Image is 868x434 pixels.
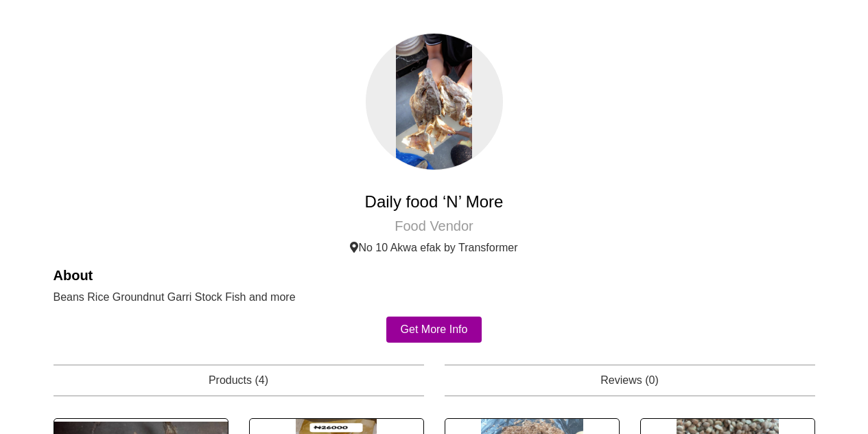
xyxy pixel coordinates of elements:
[54,365,424,396] p: Products (4)
[445,365,815,396] p: Reviews (0)
[54,218,815,234] h5: Food Vendor
[54,192,815,212] h4: Daily food ‘N’ More
[366,33,503,170] img: logo
[54,268,93,283] b: About
[54,289,815,306] p: Beans Rice Groundnut Garri Stock Fish and more
[54,240,815,256] p: No 10 Akwa efak by Transformer
[386,317,482,343] a: Get More Info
